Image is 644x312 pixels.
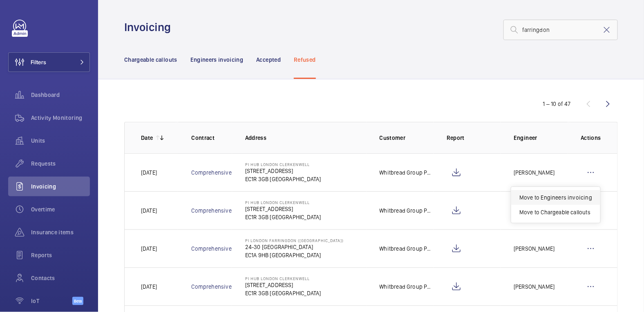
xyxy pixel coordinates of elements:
p: [STREET_ADDRESS] [245,167,321,175]
p: Whitbread Group PLC [380,245,434,253]
span: Activity Monitoring [31,114,90,122]
p: [DATE] [141,207,157,215]
span: Requests [31,159,90,168]
p: Whitbread Group PLC [380,283,434,291]
span: Overtime [31,205,90,213]
p: [DATE] [141,283,157,291]
p: EC1R 3GB [GEOGRAPHIC_DATA] [245,289,321,297]
span: Units [31,137,90,145]
button: Filters [8,52,90,72]
p: Move to Chargeable callouts [519,208,592,216]
p: PI Hub London Clerkenwell [245,276,321,281]
p: EC1R 3GB [GEOGRAPHIC_DATA] [245,175,321,183]
a: Comprehensive [191,283,231,290]
p: [DATE] [141,245,157,253]
span: Invoicing [31,182,90,191]
p: Move to Engineers invoicing [519,193,592,202]
p: [PERSON_NAME] [514,168,555,177]
p: Engineers invoicing [190,56,244,64]
a: Comprehensive [191,207,231,214]
p: Customer [380,134,434,142]
p: Address [245,134,367,142]
p: Date [141,134,153,142]
p: [PERSON_NAME] [514,245,555,253]
p: [PERSON_NAME] [514,283,555,291]
p: Whitbread Group PLC [380,207,434,215]
p: Engineer [514,134,568,142]
div: 1 – 10 of 47 [543,100,571,108]
span: IoT [31,297,72,305]
a: Comprehensive [191,245,231,252]
p: Refused [294,56,315,64]
p: [DATE] [141,168,157,177]
h1: Invoicing [124,20,176,35]
span: Filters [31,58,46,66]
p: [STREET_ADDRESS] [245,281,321,289]
p: PI Hub London Clerkenwell [245,200,321,205]
span: Beta [72,297,83,305]
p: Contract [191,134,232,142]
p: [STREET_ADDRESS] [245,205,321,213]
p: PI London Farringdon ([GEOGRAPHIC_DATA]) [245,238,344,243]
p: PI Hub London Clerkenwell [245,162,321,167]
p: Accepted [256,56,281,64]
p: Actions [581,134,601,142]
span: Reports [31,251,90,259]
p: Chargeable callouts [124,56,177,64]
input: Find an invoice [503,20,618,40]
p: Report [447,134,501,142]
span: Insurance items [31,228,90,236]
span: Dashboard [31,91,90,99]
p: Whitbread Group PLC [380,168,434,177]
span: Contacts [31,274,90,282]
p: EC1R 3GB [GEOGRAPHIC_DATA] [245,213,321,221]
a: Comprehensive [191,169,231,176]
p: EC1A 9HB [GEOGRAPHIC_DATA] [245,251,344,259]
p: 24-30 [GEOGRAPHIC_DATA] [245,243,344,251]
